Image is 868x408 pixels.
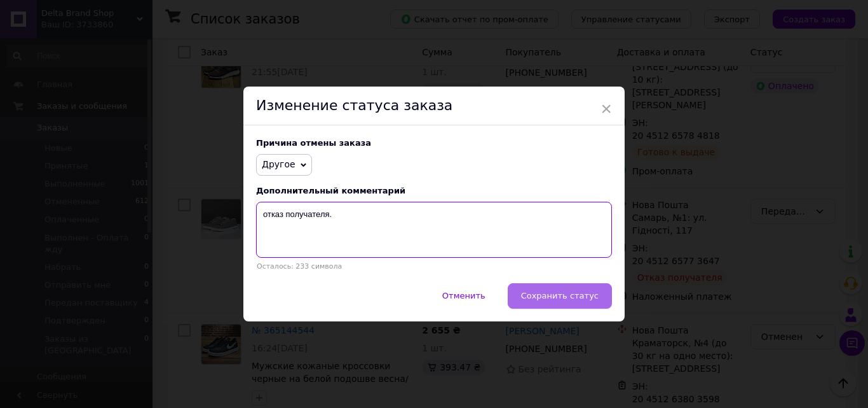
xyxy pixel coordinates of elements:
[256,138,612,148] div: Причина отмены заказа
[256,202,612,258] textarea: отказ получателя.
[243,87,625,125] div: Изменение статуса заказа
[256,262,612,271] p: Осталось: 233 символа
[508,283,612,309] button: Сохранить статус
[442,291,485,300] span: Отменить
[256,186,612,195] div: Дополнительный комментарий
[429,283,499,309] button: Отменить
[521,291,599,300] span: Сохранить статус
[262,159,295,169] span: Другое
[600,98,612,120] span: ×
